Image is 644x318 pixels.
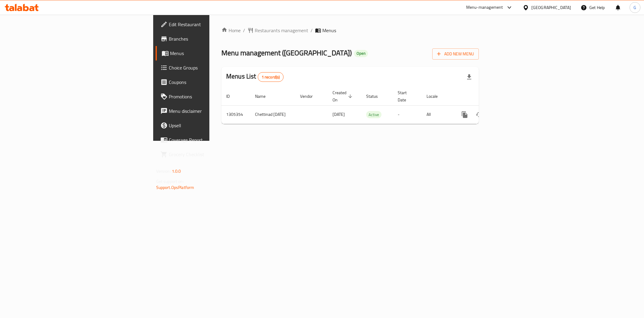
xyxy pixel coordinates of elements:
span: Menus [322,27,336,34]
a: Restaurants management [248,27,308,34]
button: Add New Menu [432,48,479,60]
span: Edit Restaurant [169,21,256,28]
span: 1 record(s) [258,74,284,80]
a: Branches [156,32,261,46]
a: Promotions [156,89,261,104]
th: Actions [453,87,520,106]
span: Promotions [169,93,256,100]
div: Menu-management [466,4,503,11]
span: Menu management ( [GEOGRAPHIC_DATA] ) [221,46,352,60]
span: Get support on: [156,178,184,185]
span: Open [354,51,368,56]
td: All [422,105,453,124]
span: 1.0.0 [172,167,181,175]
a: Menus [156,46,261,60]
nav: breadcrumb [221,27,479,34]
span: Locale [427,93,445,100]
span: Name [255,93,273,100]
span: Start Date [398,89,415,103]
button: more [457,107,472,122]
div: Active [366,111,381,118]
span: Menu disclaimer [169,107,256,115]
span: Coverage Report [169,136,256,144]
span: Branches [169,35,256,42]
td: - [393,105,422,124]
span: Add New Menu [437,50,474,58]
div: Total records count [258,72,284,82]
table: enhanced table [221,87,520,124]
a: Upsell [156,118,261,133]
span: G [633,4,636,11]
span: Vendor [300,93,320,100]
span: Choice Groups [169,64,256,71]
a: Coupons [156,75,261,89]
span: [DATE] [333,110,345,118]
span: Created On [333,89,354,103]
span: Active [366,111,381,118]
a: Choice Groups [156,60,261,75]
div: [GEOGRAPHIC_DATA] [531,4,571,11]
a: Menu disclaimer [156,104,261,118]
span: Menus [170,50,256,57]
a: Support.OpsPlatform [156,184,194,191]
span: Version: [156,167,171,175]
a: Grocery Checklist [156,147,261,162]
span: Grocery Checklist [169,151,256,158]
td: Chettinad [DATE] [250,105,295,124]
a: Coverage Report [156,133,261,147]
span: Restaurants management [255,27,308,34]
span: Status [366,93,386,100]
span: Coupons [169,79,256,86]
li: / [311,27,313,34]
span: ID [226,93,238,100]
span: Upsell [169,122,256,129]
div: Open [354,50,368,57]
button: Change Status [472,107,486,122]
h2: Menus List [226,72,284,82]
div: Export file [462,70,476,84]
a: Edit Restaurant [156,17,261,32]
